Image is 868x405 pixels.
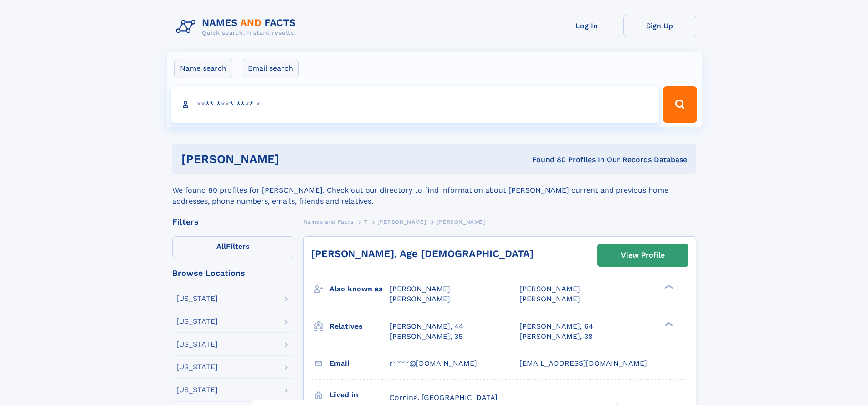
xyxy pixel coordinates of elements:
span: All [216,242,226,251]
span: [EMAIL_ADDRESS][DOMAIN_NAME] [519,359,647,368]
div: View Profile [621,245,665,266]
h1: [PERSON_NAME] [181,153,406,165]
label: Filters [172,236,294,258]
div: [US_STATE] [176,386,218,394]
h3: Relatives [329,319,390,334]
span: [PERSON_NAME] [519,295,580,303]
span: [PERSON_NAME] [377,219,426,225]
span: [PERSON_NAME] [519,284,580,293]
div: [US_STATE] [176,318,218,325]
h3: Also known as [329,281,390,297]
div: Browse Locations [172,269,294,277]
div: [US_STATE] [176,295,218,302]
a: [PERSON_NAME], 35 [390,331,462,342]
label: Name search [174,59,232,78]
span: Corning, [GEOGRAPHIC_DATA] [390,393,498,402]
div: Found 80 Profiles In Our Records Database [406,155,687,165]
span: [PERSON_NAME] [437,219,485,225]
div: [US_STATE] [176,341,218,348]
a: [PERSON_NAME], 44 [390,321,463,331]
a: [PERSON_NAME], 64 [519,321,593,331]
h3: Lived in [329,387,390,403]
div: Filters [172,218,294,226]
a: Names and Facts [303,216,354,227]
a: [PERSON_NAME] [377,216,426,227]
a: Sign Up [623,15,696,37]
div: ❯ [663,284,673,290]
a: View Profile [598,244,688,266]
button: Search Button [663,86,697,123]
div: We found 80 profiles for [PERSON_NAME]. Check out our directory to find information about [PERSON... [172,174,696,207]
a: T [364,216,367,227]
span: [PERSON_NAME] [390,284,450,293]
span: T [364,219,367,225]
input: search input [171,86,659,123]
img: Logo Names and Facts [172,15,303,39]
a: Log In [550,15,623,37]
a: [PERSON_NAME], Age [DEMOGRAPHIC_DATA] [311,248,534,259]
span: [PERSON_NAME] [390,295,450,303]
label: Email search [242,59,299,78]
a: [PERSON_NAME], 38 [519,331,593,342]
div: ❯ [663,321,673,327]
div: [US_STATE] [176,363,218,371]
h3: Email [329,356,390,371]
